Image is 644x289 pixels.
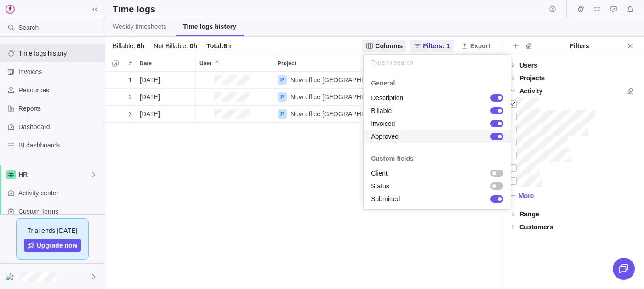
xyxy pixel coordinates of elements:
div: Approved [364,130,511,143]
div: Submitted [364,193,511,205]
span: Invoiced [371,119,395,128]
div: grid [364,71,511,209]
span: Description [371,93,403,102]
div: Client [364,167,511,180]
div: Description [364,91,511,104]
input: Type to search [364,55,511,71]
span: Billable [371,106,392,115]
div: Status [364,180,511,193]
span: Custom fields [364,154,421,163]
span: Submitted [371,194,400,204]
span: Status [371,181,389,191]
div: Invoiced [364,117,511,130]
span: General [364,79,402,88]
span: Columns [362,40,406,52]
div: Billable [364,104,511,117]
span: Columns [375,41,403,51]
span: Approved [371,132,399,141]
span: Client [371,169,388,178]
